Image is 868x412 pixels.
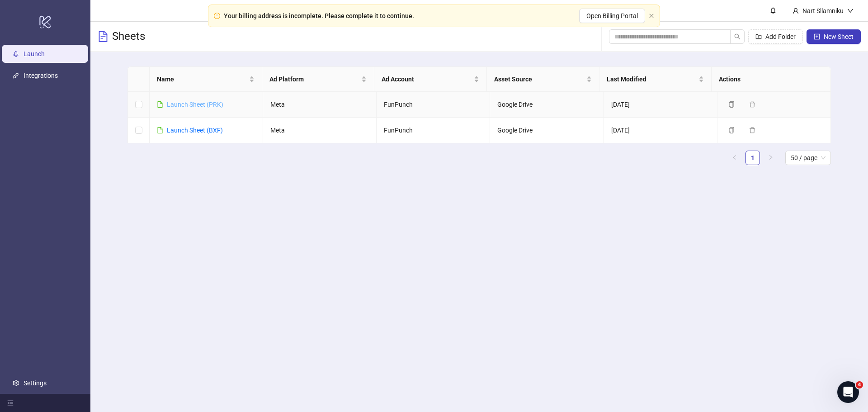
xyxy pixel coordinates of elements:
td: FunPunch [377,92,490,118]
div: Nart Sllamniku [799,6,847,16]
span: Ad Platform [269,74,360,84]
span: New Sheet [824,33,854,40]
th: Ad Account [374,67,487,92]
span: right [768,155,774,160]
th: Last Modified [599,67,712,92]
span: file [157,101,163,108]
a: Integrations [24,72,58,79]
span: Add Folder [765,33,796,40]
span: user [793,8,799,14]
th: Asset Source [487,67,599,92]
span: Name [157,74,247,84]
th: Ad Platform [262,67,375,92]
span: Ad Account [382,74,472,84]
td: Meta [263,92,377,118]
li: 1 [745,151,760,165]
td: [DATE] [604,118,717,143]
button: left [727,151,742,165]
span: search [734,33,741,40]
span: bell [770,7,776,14]
span: file [157,127,163,133]
span: copy [728,101,735,108]
th: Actions [712,67,824,92]
button: right [764,151,778,165]
span: Asset Source [494,74,585,84]
a: Launch Sheet (PRK) [167,101,223,108]
span: delete [749,101,755,108]
h3: Sheets [112,29,145,44]
span: folder-add [755,33,762,40]
iframe: Intercom live chat [837,381,859,403]
span: 4 [856,381,863,388]
span: plus-square [814,33,820,40]
span: exclamation-circle [214,13,220,19]
div: Page Size [785,151,831,165]
button: Add Folder [748,29,803,44]
span: Open Billing Portal [586,12,638,19]
a: 1 [746,151,759,165]
span: 50 / page [791,151,826,165]
button: close [649,13,654,19]
a: Settings [24,379,47,387]
span: file-text [98,31,108,42]
div: Your billing address is incomplete. Please complete it to continue. [224,11,414,21]
td: Meta [263,118,377,143]
span: delete [749,127,755,133]
a: Launch [24,50,45,57]
td: Google Drive [490,92,604,118]
td: [DATE] [604,92,717,118]
button: New Sheet [807,29,861,44]
span: close [649,13,654,19]
li: Previous Page [727,151,742,165]
a: Launch Sheet (BXF) [167,127,223,134]
th: Name [150,67,262,92]
span: down [847,8,854,14]
button: Open Billing Portal [579,9,645,23]
span: Last Modified [607,74,697,84]
span: copy [728,127,735,133]
span: menu-fold [7,400,14,406]
td: Google Drive [490,118,604,143]
span: left [732,155,737,160]
td: FunPunch [377,118,490,143]
li: Next Page [764,151,778,165]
